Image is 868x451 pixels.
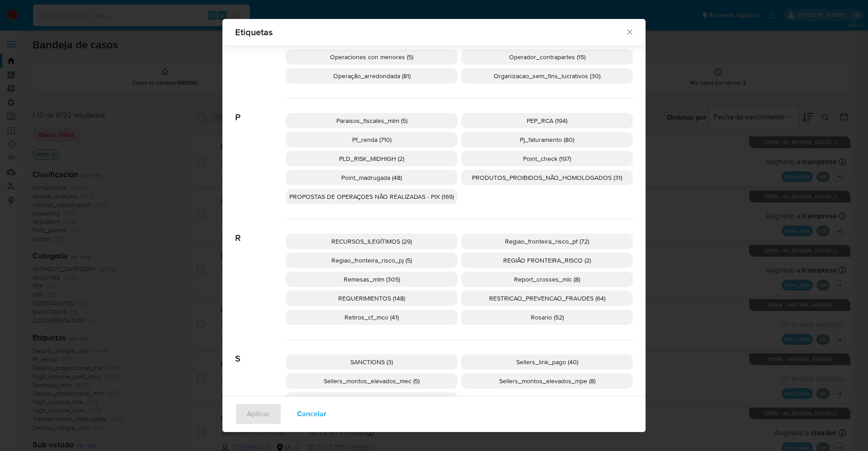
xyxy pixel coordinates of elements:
[461,272,633,287] div: Report_crosses_mlc (8)
[331,237,412,246] span: RECURSOS_ILEGÍTIMOS (29)
[520,135,574,144] span: Pj_faturamento (80)
[286,392,458,408] div: SOLICITUD DE DOCUMENTACIÓN (5)
[461,354,633,370] div: Sellers_link_pago (40)
[509,52,585,61] span: Operador_contrapartes (15)
[286,272,458,287] div: Remesas_mlm (305)
[341,173,402,182] span: Point_madrugada (48)
[625,28,633,36] button: Cerrar
[286,253,458,268] div: Regiao_fronteira_risco_pj (5)
[336,116,407,125] span: Paraisos_fiscales_mlm (5)
[235,219,286,244] span: R
[472,173,622,182] span: PRODUTOS_PROIBIDOS_NÃO_HOMOLOGADOS (31)
[514,275,580,284] span: Report_crosses_mlc (8)
[286,132,458,147] div: Pf_renda (710)
[499,376,595,385] span: Sellers_montos_elevados_mpe (8)
[489,294,605,303] span: RESTRICAO_PREVENCAO_FRAUDES (64)
[461,49,633,65] div: Operador_contrapartes (15)
[320,395,424,404] span: SOLICITUD DE DOCUMENTACIÓN (5)
[289,192,454,201] span: PROPOSTAS DE OPERAÇOES NÃO REALIZADAS - PIX (169)
[505,237,589,246] span: Regiao_fronteira_risco_pf (72)
[461,113,633,128] div: PEP_RCA (194)
[286,170,458,185] div: Point_madrugada (48)
[503,256,591,265] span: REGIÃO FRONTEIRA_RISCO (2)
[531,313,564,322] span: Rosario (52)
[352,135,392,144] span: Pf_renda (710)
[286,151,458,166] div: PLD_RISK_MIDHIGH (2)
[235,99,286,123] span: P
[286,68,458,84] div: Operação_arredondada (81)
[461,234,633,249] div: Regiao_fronteira_risco_pf (72)
[331,256,412,265] span: Regiao_fronteira_risco_pj (5)
[286,291,458,306] div: REQUERIMIENTOS (148)
[461,373,633,389] div: Sellers_montos_elevados_mpe (8)
[235,28,625,37] span: Etiquetas
[286,354,458,370] div: SANCTIONS (3)
[285,403,338,425] button: Cancelar
[461,170,633,185] div: PRODUTOS_PROIBIDOS_NÃO_HOMOLOGADOS (31)
[461,151,633,166] div: Point_check (197)
[286,113,458,128] div: Paraisos_fiscales_mlm (5)
[338,294,405,303] span: REQUERIMIENTOS (148)
[461,310,633,325] div: Rosario (52)
[286,49,458,65] div: Operaciones con menores (5)
[286,234,458,249] div: RECURSOS_ILEGÍTIMOS (29)
[330,52,413,61] span: Operaciones con menores (5)
[461,291,633,306] div: RESTRICAO_PREVENCAO_FRAUDES (64)
[235,340,286,364] span: S
[324,376,420,385] span: Sellers_montos_elevados_mec (5)
[344,313,399,322] span: Retiros_cf_mco (41)
[297,404,326,424] span: Cancelar
[461,68,633,84] div: Organizacao_sem_fins_lucrativos (30)
[344,275,400,284] span: Remesas_mlm (305)
[527,116,567,125] span: PEP_RCA (194)
[523,154,571,163] span: Point_check (197)
[461,132,633,147] div: Pj_faturamento (80)
[333,71,410,80] span: Operação_arredondada (81)
[339,154,404,163] span: PLD_RISK_MIDHIGH (2)
[494,71,600,80] span: Organizacao_sem_fins_lucrativos (30)
[516,357,578,366] span: Sellers_link_pago (40)
[461,253,633,268] div: REGIÃO FRONTEIRA_RISCO (2)
[286,373,458,389] div: Sellers_montos_elevados_mec (5)
[286,189,458,204] div: PROPOSTAS DE OPERAÇOES NÃO REALIZADAS - PIX (169)
[286,310,458,325] div: Retiros_cf_mco (41)
[350,357,393,366] span: SANCTIONS (3)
